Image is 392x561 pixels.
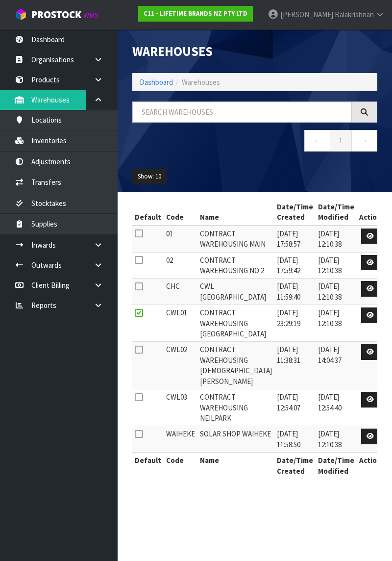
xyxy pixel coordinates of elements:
[197,305,274,342] td: CONTRACT WAREHOUSING [GEOGRAPHIC_DATA]
[304,130,330,151] a: ←
[280,10,333,19] span: [PERSON_NAME]
[274,279,316,305] td: [DATE] 11:59:40
[182,77,220,87] span: Warehouses
[274,199,316,226] th: Date/Time Created
[316,279,357,305] td: [DATE] 12:10:38
[132,453,164,479] th: Default
[316,342,357,389] td: [DATE] 14:04:37
[274,252,316,279] td: [DATE] 17:59:42
[351,130,377,151] a: →
[316,199,357,226] th: Date/Time Modified
[274,389,316,426] td: [DATE] 12:54:07
[164,226,197,252] td: 01
[197,279,274,305] td: CWL [GEOGRAPHIC_DATA]
[316,389,357,426] td: [DATE] 12:54:40
[330,130,352,151] a: 1
[274,342,316,389] td: [DATE] 11:38:31
[357,453,384,479] th: Action
[164,426,197,453] td: WAIHEKE
[164,453,197,479] th: Code
[132,102,352,123] input: Search warehouses
[197,389,274,426] td: CONTRACT WAREHOUSING NEILPARK
[274,426,316,453] td: [DATE] 11:58:50
[132,44,247,58] h1: Warehouses
[316,226,357,252] td: [DATE] 12:10:38
[15,8,27,21] img: cube-alt.png
[164,279,197,305] td: CHC
[335,10,374,19] span: Balakrishnan
[164,305,197,342] td: CWL01
[164,389,197,426] td: CWL03
[132,130,377,154] nav: Page navigation
[31,8,81,21] span: ProStock
[164,252,197,279] td: 02
[197,453,274,479] th: Name
[132,169,167,184] button: Show: 10
[274,453,316,479] th: Date/Time Created
[316,305,357,342] td: [DATE] 12:10:38
[144,9,247,18] strong: C11 - LIFETIME BRANDS NZ PTY LTD
[83,11,98,20] small: WMS
[316,252,357,279] td: [DATE] 12:10:38
[197,226,274,252] td: CONTRACT WAREHOUSING MAIN
[197,342,274,389] td: CONTRACT WAREHOUSING [DEMOGRAPHIC_DATA] [PERSON_NAME]
[197,426,274,453] td: SOLAR SHOP WAIHEKE
[316,453,357,479] th: Date/Time Modified
[274,226,316,252] td: [DATE] 17:58:57
[274,305,316,342] td: [DATE] 23:29:19
[197,252,274,279] td: CONTRACT WAREHOUSING NO 2
[138,6,253,22] a: C11 - LIFETIME BRANDS NZ PTY LTD
[140,77,173,87] a: Dashboard
[132,199,164,226] th: Default
[197,199,274,226] th: Name
[316,426,357,453] td: [DATE] 12:10:38
[164,199,197,226] th: Code
[164,342,197,389] td: CWL02
[357,199,384,226] th: Action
